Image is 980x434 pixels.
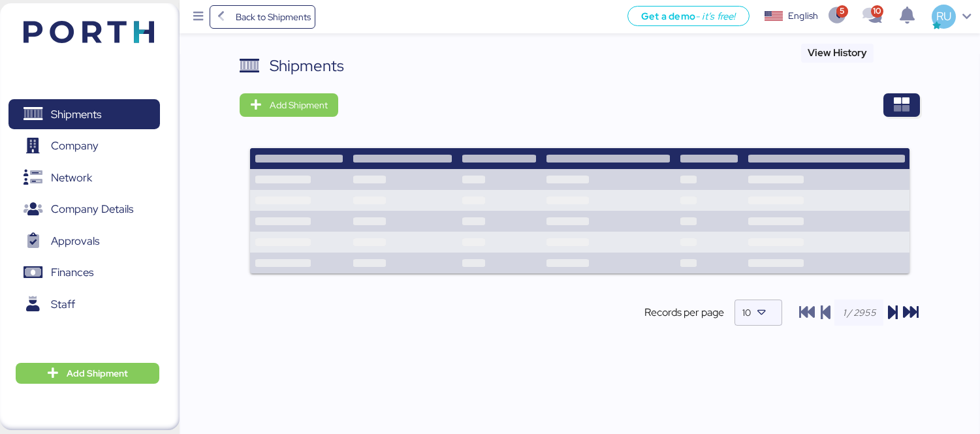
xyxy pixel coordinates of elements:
[51,168,92,187] span: Network
[236,9,311,25] span: Back to Shipments
[936,8,951,25] span: RU
[788,9,818,23] div: English
[51,295,75,314] span: Staff
[8,194,160,225] a: Company Details
[8,289,160,319] a: Staff
[8,131,160,161] a: Company
[8,226,160,256] a: Approvals
[742,307,751,318] span: 10
[51,232,99,251] span: Approvals
[51,200,133,219] span: Company Details
[67,365,128,381] span: Add Shipment
[644,305,724,320] span: Records per page
[270,97,328,113] span: Add Shipment
[51,105,101,124] span: Shipments
[8,163,160,193] a: Network
[270,54,344,78] div: Shipments
[51,263,93,282] span: Finances
[834,300,883,326] input: 1 / 2955
[240,93,338,117] button: Add Shipment
[210,5,316,29] a: Back to Shipments
[16,363,159,384] button: Add Shipment
[8,258,160,288] a: Finances
[51,136,99,155] span: Company
[187,6,210,28] button: Menu
[8,99,160,129] a: Shipments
